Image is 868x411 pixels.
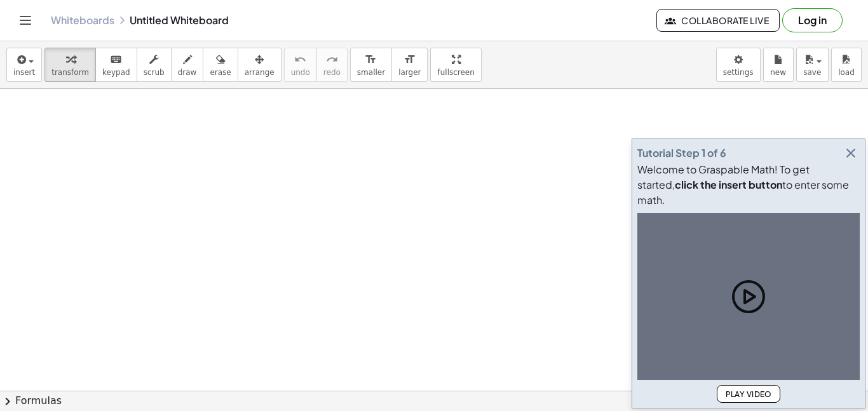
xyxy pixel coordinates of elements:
button: new [763,48,794,82]
i: undo [294,52,306,67]
span: keypad [102,68,130,77]
span: save [803,68,821,77]
i: format_size [403,52,416,67]
button: format_sizelarger [391,48,428,82]
span: smaller [357,68,385,77]
button: settings [716,48,761,82]
span: settings [723,68,754,77]
span: scrub [144,68,165,77]
span: arrange [245,68,275,77]
button: keyboardkeypad [95,48,137,82]
button: fullscreen [430,48,481,82]
button: save [796,48,829,82]
button: undoundo [284,48,317,82]
button: scrub [137,48,172,82]
span: Collaborate Live [667,15,769,26]
button: erase [203,48,238,82]
span: load [838,68,855,77]
span: undo [291,68,310,77]
button: draw [171,48,204,82]
button: transform [44,48,96,82]
span: fullscreen [437,68,474,77]
b: click the insert button [675,178,782,191]
button: Collaborate Live [656,9,780,32]
i: keyboard [110,52,122,67]
button: format_sizesmaller [350,48,392,82]
span: redo [323,68,341,77]
button: redoredo [316,48,348,82]
span: Play Video [725,389,772,399]
button: arrange [238,48,281,82]
div: Welcome to Graspable Math! To get started, to enter some math. [637,162,860,208]
button: insert [6,48,42,82]
i: format_size [365,52,377,67]
i: redo [326,52,338,67]
span: insert [13,68,35,77]
button: Toggle navigation [15,10,36,30]
span: larger [398,68,421,77]
span: erase [210,68,231,77]
button: Log in [782,8,843,32]
button: load [831,48,862,82]
a: Whiteboards [51,14,114,27]
div: Tutorial Step 1 of 6 [637,145,726,161]
span: new [770,68,786,77]
button: Play Video [717,385,780,403]
span: draw [178,68,197,77]
span: transform [51,68,89,77]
